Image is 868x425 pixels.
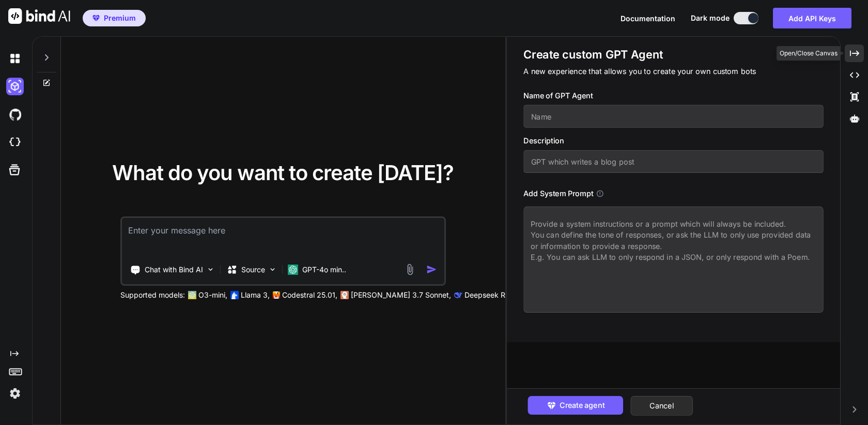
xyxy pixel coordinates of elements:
[523,105,824,128] input: Name
[288,265,298,275] img: GPT-4o mini
[8,8,70,24] img: Bind AI
[340,291,349,299] img: claude
[464,290,508,300] p: Deepseek R1
[188,291,196,299] img: GPT-4
[104,13,136,23] span: Premium
[6,106,24,123] img: githubDark
[92,15,100,21] img: premium
[241,290,270,300] p: Llama 3,
[112,160,454,185] span: What do you want to create [DATE]?
[6,385,24,402] img: settings
[6,50,24,67] img: darkChat
[145,265,203,275] p: Chat with Bind AI
[206,265,215,274] img: Pick Tools
[777,46,841,61] div: Open/Close Canvas
[523,188,593,199] h3: Add System Prompt
[120,290,185,300] p: Supported models:
[621,13,675,24] button: Documentation
[560,400,605,411] span: Create agent
[302,265,346,275] p: GPT-4o min..
[631,396,693,416] button: Cancel
[6,78,24,95] img: darkAi-studio
[773,8,851,28] button: Add API Keys
[198,290,227,300] p: O3-mini,
[523,150,824,173] input: GPT which writes a blog post
[404,263,416,275] img: attachment
[351,290,451,300] p: [PERSON_NAME] 3.7 Sonnet,
[241,265,265,275] p: Source
[528,396,624,415] button: Create agent
[6,134,24,151] img: cloudideIcon
[523,90,824,101] h3: Name of GPT Agent
[523,47,824,62] h1: Create custom GPT Agent
[282,290,337,300] p: Codestral 25.01,
[273,291,280,299] img: Mistral-AI
[268,265,277,274] img: Pick Models
[691,13,730,23] span: Dark mode
[454,291,462,299] img: claude
[230,291,239,299] img: Llama2
[523,135,824,146] h3: Description
[523,66,824,77] p: A new experience that allows you to create your own custom bots
[83,10,146,26] button: premiumPremium
[621,14,675,23] span: Documentation
[426,264,437,275] img: icon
